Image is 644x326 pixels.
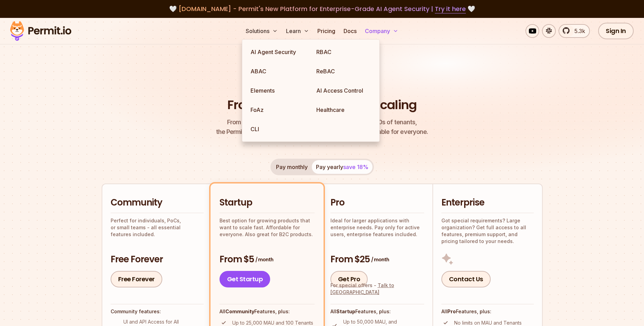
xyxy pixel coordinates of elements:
[311,42,377,62] a: RBAC
[245,119,311,139] a: CLI
[219,253,315,266] h3: From $5
[283,24,312,38] button: Learn
[111,308,204,315] h4: Community features:
[330,308,424,315] h4: All Features, plus:
[245,100,311,119] a: FoAz
[311,62,377,81] a: ReBAC
[330,282,424,296] div: For special offers -
[336,308,355,314] strong: Startup
[219,217,315,238] p: Best option for growing products that want to scale fast. Affordable for everyone. Also great for...
[17,4,627,14] div: 🤍 🤍
[311,100,377,119] a: Healthcare
[245,62,311,81] a: ABAC
[227,96,417,114] h1: From Free to Predictable Scaling
[243,24,280,38] button: Solutions
[441,197,534,209] h2: Enterprise
[330,217,424,238] p: Ideal for larger applications with enterprise needs. Pay only for active users, enterprise featur...
[225,308,254,314] strong: Community
[311,81,377,100] a: AI Access Control
[219,271,270,287] a: Get Startup
[559,24,590,38] a: 5.3k
[255,256,273,263] span: / month
[315,24,338,38] a: Pricing
[7,19,74,43] img: Permit logo
[111,271,162,287] a: Free Forever
[330,271,368,287] a: Get Pro
[330,253,424,266] h3: From $25
[447,308,456,314] strong: Pro
[216,117,428,127] span: From a startup with 100 users to an enterprise with 1000s of tenants,
[341,24,359,38] a: Docs
[441,308,534,315] h4: All Features, plus:
[441,271,491,287] a: Contact Us
[371,256,389,263] span: / month
[178,4,466,13] span: [DOMAIN_NAME] - Permit's New Platform for Enterprise-Grade AI Agent Security |
[245,42,311,62] a: AI Agent Security
[219,197,315,209] h2: Startup
[598,23,634,39] a: Sign In
[111,197,204,209] h2: Community
[362,24,401,38] button: Company
[330,197,424,209] h2: Pro
[219,308,315,315] h4: All Features, plus:
[111,253,204,266] h3: Free Forever
[245,81,311,100] a: Elements
[216,117,428,137] p: the Permit pricing model is simple, transparent, and affordable for everyone.
[441,217,534,245] p: Got special requirements? Large organization? Get full access to all features, premium support, a...
[111,217,204,238] p: Perfect for individuals, PoCs, or small teams - all essential features included.
[570,27,585,35] span: 5.3k
[435,4,466,13] a: Try it here
[272,160,312,174] button: Pay monthly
